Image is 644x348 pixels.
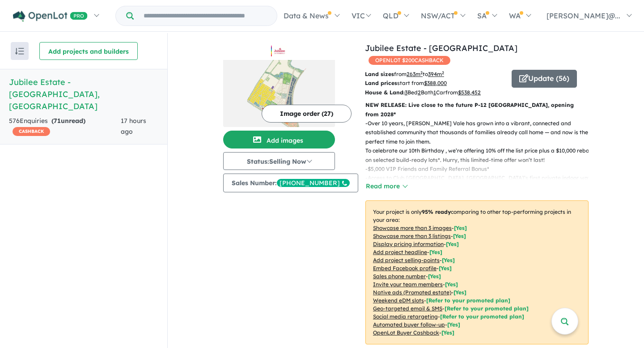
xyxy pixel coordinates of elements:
[440,313,524,320] span: [Refer to your promoted plan]
[428,273,441,280] span: [ Yes ]
[9,116,121,137] div: 576 Enquir ies
[453,289,466,296] span: [Yes]
[442,257,455,263] span: [ Yes ]
[446,241,459,247] span: [ Yes ]
[373,249,427,255] u: Add project headline
[13,127,50,136] span: CASHBACK
[429,249,442,255] span: [ Yes ]
[418,89,421,96] u: 2
[223,152,335,170] button: Status:Selling Now
[454,225,467,231] span: [ Yes ]
[136,6,275,25] input: Try estate name, suburb, builder or developer
[365,89,405,96] b: House & Land:
[373,225,452,231] u: Showcase more than 3 images
[405,89,407,96] u: 3
[9,76,158,112] h5: Jubilee Estate - [GEOGRAPHIC_DATA] , [GEOGRAPHIC_DATA]
[373,305,442,312] u: Geo-targeted email & SMS
[223,42,335,127] a: Jubilee Estate - Wyndham Vale LogoJubilee Estate - Wyndham Vale
[407,71,423,77] u: 263 m
[373,297,424,304] u: Weekend eDM slots
[365,200,589,344] p: Your project is only comparing to other top-performing projects in your area: - - - - - - - - - -...
[458,89,481,96] u: $ 538,452
[445,305,529,312] span: [Refer to your promoted plan]
[422,208,451,215] b: 95 % ready
[13,11,88,22] img: Openlot PRO Logo White
[426,297,510,304] span: [Refer to your promoted plan]
[51,117,85,125] strong: ( unread)
[428,71,444,77] u: 394 m
[365,71,394,77] b: Land sizes
[453,233,466,239] span: [ Yes ]
[223,60,335,127] img: Jubilee Estate - Wyndham Vale
[433,89,436,96] u: 1
[15,48,24,55] img: sort.svg
[277,179,350,187] div: [PHONE_NUMBER]
[420,70,423,75] sup: 2
[227,46,331,56] img: Jubilee Estate - Wyndham Vale Logo
[262,105,352,123] button: Image order (27)
[121,117,146,136] span: 17 hours ago
[365,165,596,174] p: - $5,000 VIP Friends and Family Referral Bonus*
[373,257,440,263] u: Add project selling-points
[223,174,358,192] button: Sales Number:[PHONE_NUMBER]
[373,265,436,272] u: Embed Facebook profile
[365,174,596,201] p: - Access to Club [GEOGRAPHIC_DATA], [GEOGRAPHIC_DATA]’s first private indoor water park which fea...
[373,321,445,328] u: Automated buyer follow-up
[373,313,438,320] u: Social media retargeting
[373,233,451,239] u: Showcase more than 3 listings
[365,70,505,79] p: from
[365,43,517,53] a: Jubilee Estate - [GEOGRAPHIC_DATA]
[39,42,138,60] button: Add projects and builders
[223,131,335,149] button: Add images
[365,88,505,97] p: Bed Bath Car from
[365,80,397,86] b: Land prices
[441,329,454,336] span: [Yes]
[424,80,447,86] u: $ 388,000
[373,241,444,247] u: Display pricing information
[373,289,451,296] u: Native ads (Promoted estate)
[373,329,439,336] u: OpenLot Buyer Cashback
[445,281,458,288] span: [ Yes ]
[373,281,443,288] u: Invite your team members
[447,321,460,328] span: [Yes]
[512,70,577,88] button: Update (56)
[423,71,444,77] span: to
[373,273,426,280] u: Sales phone number
[54,117,61,125] span: 71
[439,265,452,272] span: [ Yes ]
[369,56,450,65] span: OPENLOT $ 200 CASHBACK
[547,11,620,20] span: [PERSON_NAME]@...
[365,119,596,165] p: - Over 10 years, [PERSON_NAME] Vale has grown into a vibrant, connected and established community...
[442,70,444,75] sup: 2
[365,181,407,191] button: Read more
[365,101,589,119] p: NEW RELEASE: Live close to the future P-12 [GEOGRAPHIC_DATA], opening from 2028*
[365,79,505,88] p: start from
